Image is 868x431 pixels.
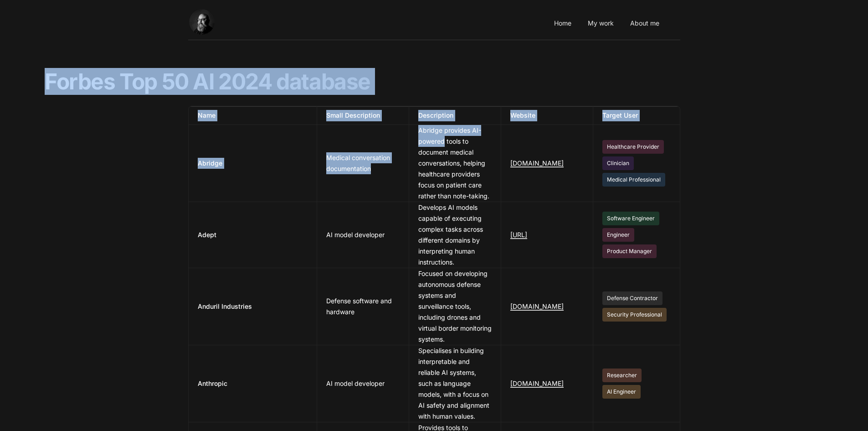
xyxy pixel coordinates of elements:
a: About me [627,11,662,36]
a: [URL] [510,231,527,239]
a: Home [551,11,574,36]
img: Logo [189,9,230,35]
nav: Main [188,7,680,40]
p: Abridge provides AI-powered tools to document medical conversations, helping healthcare providers... [418,125,492,202]
span: Healthcare Provider [602,140,664,154]
div: Name [198,110,308,121]
p: Develops AI models capable of executing complex tasks across different domains by interpreting hu... [418,202,492,268]
span: Researcher [602,369,642,382]
a: Anduril Industries [198,301,308,312]
a: [DOMAIN_NAME] [510,302,564,311]
span: Engineer [602,228,634,242]
a: My work [585,11,616,36]
h1: Forbes Top 50 AI 2024 database [44,68,371,96]
a: Adept [198,229,308,240]
p: Specialises in building interpretable and reliable AI systems, such as language models, with a fo... [418,345,492,422]
div: Target User [602,110,676,121]
p: Focused on developing autonomous defense systems and surveillance tools, including drones and vir... [418,268,492,345]
a: [DOMAIN_NAME] [510,159,564,167]
div: Description [418,110,492,121]
span: Medical Professional [602,173,665,187]
span: Defense Contractor [602,291,663,305]
p: Defense software and hardware [326,296,400,317]
span: Security Professional [602,308,667,322]
span: Software Engineer [602,212,659,225]
a: Abridge [198,158,308,169]
p: AI model developer [326,229,400,240]
a: Logo [189,11,230,36]
span: Product Manager [602,244,657,258]
span: Clinician [602,156,634,170]
div: Small Description [326,110,400,121]
p: AI model developer [326,378,400,389]
div: Website [510,110,584,121]
a: Anthropic [198,378,308,389]
a: [DOMAIN_NAME] [510,379,564,388]
span: AI Engineer [602,385,641,399]
p: Medical conversation documentation [326,152,400,174]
